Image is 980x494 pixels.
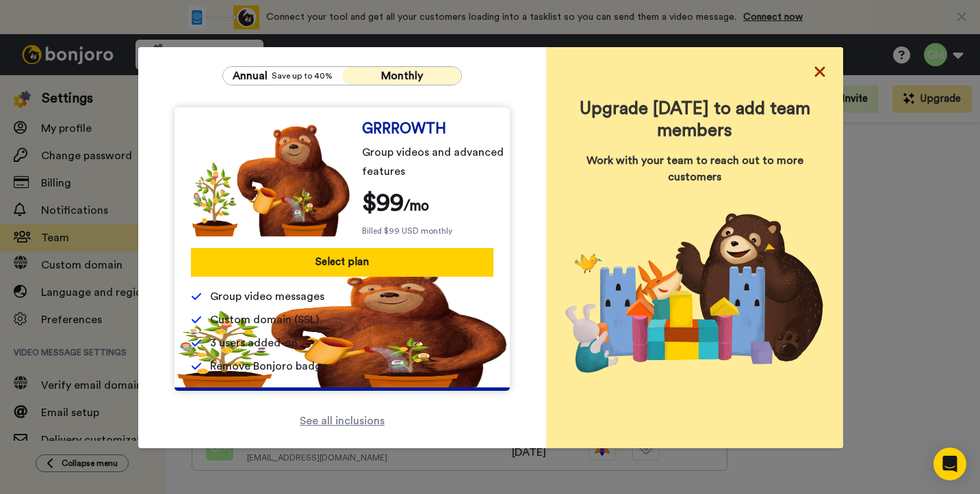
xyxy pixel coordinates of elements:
[191,124,351,236] img: edd2fd70e3428fe950fd299a7ba1283f.png
[223,67,342,85] button: AnnualSave up to 40%
[381,70,423,81] span: Monthly
[362,143,515,181] span: Group videos and advanced features
[191,248,493,277] button: Select plan
[933,448,966,480] div: Open Intercom Messenger
[300,413,385,429] a: See all inclusions
[362,124,446,135] span: GRRROWTH
[362,225,452,236] span: Billed $99 USD monthly
[560,98,829,141] span: Upgrade [DATE] to add team members
[233,68,268,84] span: Annual
[342,67,461,85] button: Monthly
[210,312,319,328] span: Custom domain (SSL)
[560,152,829,185] span: Work with your team to reach out to more customers
[210,335,298,351] span: 3 users added-on
[404,199,429,213] span: /mo
[210,288,324,305] span: Group video messages
[362,191,404,215] span: $ 99
[300,415,385,426] span: See all inclusions
[560,196,829,397] img: Upgrade today to add team members
[272,70,333,81] span: Save up to 40%
[210,358,328,374] span: Remove Bonjoro badge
